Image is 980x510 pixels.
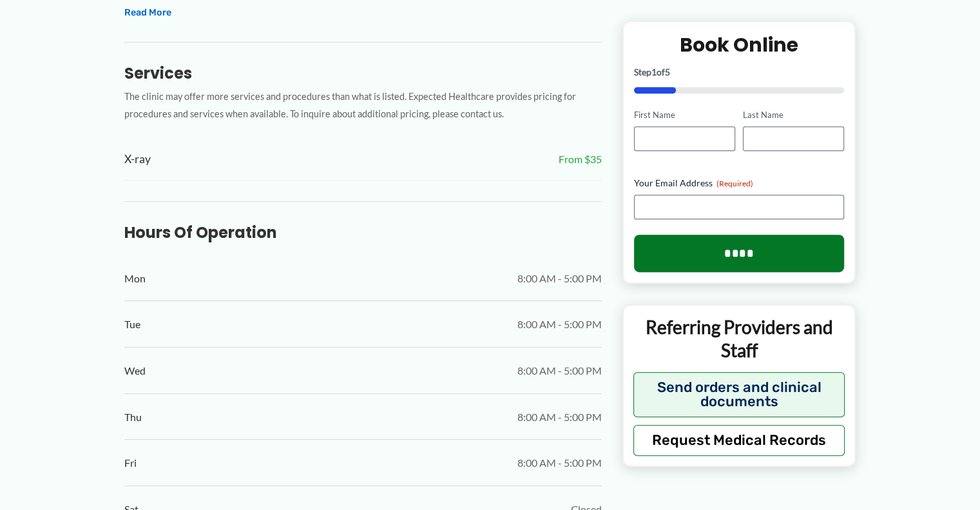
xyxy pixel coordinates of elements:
[633,371,845,417] button: Send orders and clinical documents
[651,66,657,77] span: 1
[634,109,735,121] label: First Name
[517,407,602,427] span: 8:00 AM - 5:00 PM
[124,453,137,473] span: Fri
[634,32,845,57] h2: Book Online
[517,315,602,334] span: 8:00 AM - 5:00 PM
[124,315,140,334] span: Tue
[665,66,670,77] span: 5
[517,361,602,380] span: 8:00 AM - 5:00 PM
[743,109,844,121] label: Last Name
[517,453,602,473] span: 8:00 AM - 5:00 PM
[559,150,602,169] span: From $35
[124,222,602,242] h3: Hours of Operation
[124,407,142,427] span: Thu
[633,315,845,362] p: Referring Providers and Staff
[716,179,753,188] span: (Required)
[124,88,602,123] p: The clinic may offer more services and procedures than what is listed. Expected Healthcare provid...
[517,269,602,288] span: 8:00 AM - 5:00 PM
[634,177,845,190] label: Your Email Address
[124,269,146,288] span: Mon
[124,5,171,21] button: Read More
[633,424,845,455] button: Request Medical Records
[124,63,602,83] h3: Services
[634,68,845,77] p: Step of
[124,361,146,380] span: Wed
[124,149,151,170] span: X-ray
